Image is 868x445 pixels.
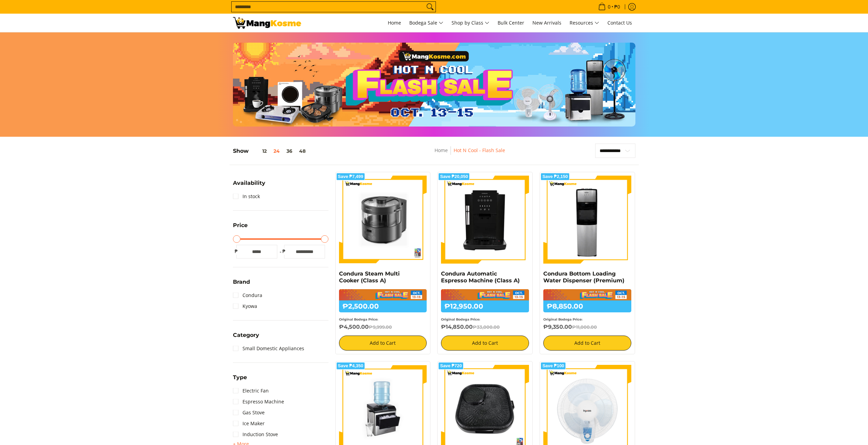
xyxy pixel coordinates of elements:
a: Ice Maker [233,418,265,429]
span: New Arrivals [532,19,561,26]
button: Add to Cart [543,336,631,351]
a: Bulk Center [494,14,528,32]
span: Availability [233,180,265,186]
span: ₱ [281,248,288,255]
button: Search [425,2,436,12]
small: Original Bodega Price: [543,317,583,321]
span: Bodega Sale [409,19,443,27]
span: Save ₱100 [542,364,564,368]
a: In stock [233,191,260,202]
span: Resources [570,19,599,27]
small: Original Bodega Price: [339,317,378,321]
span: Category [233,332,259,338]
span: Bulk Center [498,19,524,26]
button: 24 [270,148,283,154]
button: 36 [283,148,296,154]
summary: Open [233,180,265,191]
a: Home [435,147,448,153]
summary: Open [233,332,259,343]
h6: ₱4,500.00 [339,324,427,330]
a: Condura Automatic Espresso Machine (Class A) [441,270,520,284]
a: Condura Bottom Loading Water Dispenser (Premium) [543,270,624,284]
a: Shop by Class [448,14,493,32]
h5: Show [233,148,309,154]
span: Home [388,19,401,26]
a: New Arrivals [529,14,565,32]
a: Small Domestic Appliances [233,343,304,354]
nav: Breadcrumbs [385,146,555,162]
button: Add to Cart [339,336,427,351]
button: 12 [249,148,270,154]
span: Brand [233,279,250,285]
img: Condura Automatic Espresso Machine (Class A) [441,176,529,264]
summary: Open [233,375,247,385]
a: Resources [566,14,603,32]
a: Kyowa [233,301,257,312]
summary: Open [233,279,250,290]
a: Bodega Sale [406,14,447,32]
img: Condura Steam Multi Cooker (Class A) [339,176,427,264]
span: • [596,3,622,11]
h6: ₱9,350.00 [543,324,631,330]
h6: ₱8,850.00 [543,300,631,312]
a: Condura [233,290,262,301]
span: Save ₱4,350 [338,364,364,368]
span: 0 [607,4,612,9]
a: Condura Steam Multi Cooker (Class A) [339,270,400,284]
span: ₱ [233,248,240,255]
h6: ₱12,950.00 [441,300,529,312]
span: Contact Us [607,19,632,26]
h6: ₱14,850.00 [441,324,529,330]
span: Price [233,223,248,228]
a: Espresso Machine [233,396,284,407]
a: Hot N Cool - Flash Sale [454,147,505,153]
span: Type [233,375,247,380]
span: Save ₱720 [440,364,462,368]
img: Condura Bottom Loading Water Dispenser (Premium) [543,176,631,264]
a: Contact Us [604,14,635,32]
del: ₱9,999.00 [369,324,392,330]
del: ₱33,000.00 [473,324,500,330]
summary: Open [233,223,248,233]
nav: Main Menu [308,14,635,32]
a: Home [384,14,404,32]
h6: ₱2,500.00 [339,300,427,312]
span: Save ₱2,150 [542,175,568,179]
img: Hot N Cool: Mang Kosme MID-PAYDAY APPLIANCES SALE! l Mang Kosme [233,17,301,29]
del: ₱11,000.00 [572,324,597,330]
span: ₱0 [613,4,621,9]
span: Save ₱20,050 [440,175,468,179]
small: Original Bodega Price: [441,317,480,321]
button: Add to Cart [441,336,529,351]
a: Induction Stove [233,429,278,440]
button: 48 [296,148,309,154]
span: Shop by Class [452,19,489,27]
a: Electric Fan [233,385,269,396]
a: Gas Stove [233,407,265,418]
span: Save ₱7,499 [338,175,364,179]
